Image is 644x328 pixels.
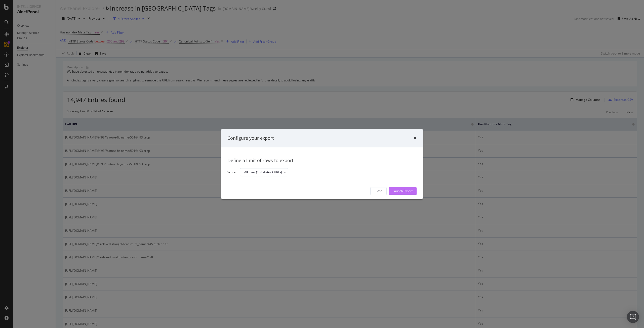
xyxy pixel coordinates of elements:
div: Open Intercom Messenger [627,311,639,323]
div: modal [221,129,423,199]
div: Launch Export [393,189,413,193]
div: Configure your export [227,135,274,142]
label: Scope [227,170,236,175]
div: All rows (15K distinct URLs) [244,171,282,174]
div: Define a limit of rows to export [227,158,417,164]
div: Close [375,189,382,193]
div: times [414,135,417,142]
button: Close [370,187,387,195]
button: Launch Export [389,187,417,195]
button: All rows (15K distinct URLs) [240,168,288,176]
